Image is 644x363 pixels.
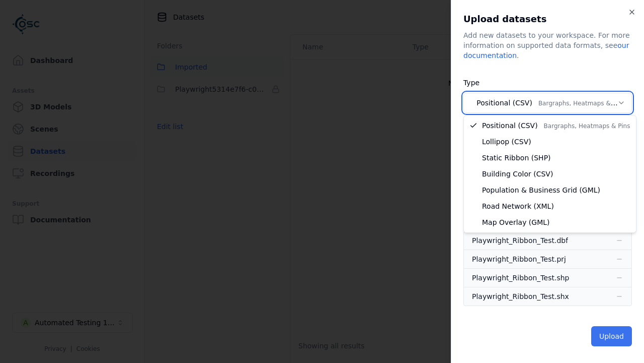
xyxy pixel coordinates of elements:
span: Static Ribbon (SHP) [482,153,551,163]
span: Population & Business Grid (GML) [482,185,600,195]
span: Road Network (XML) [482,201,554,211]
span: Building Color (CSV) [482,169,553,179]
span: Map Overlay (GML) [482,217,550,227]
span: Bargraphs, Heatmaps & Pins [544,123,630,130]
span: Positional (CSV) [482,120,630,131]
span: Lollipop (CSV) [482,137,531,147]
